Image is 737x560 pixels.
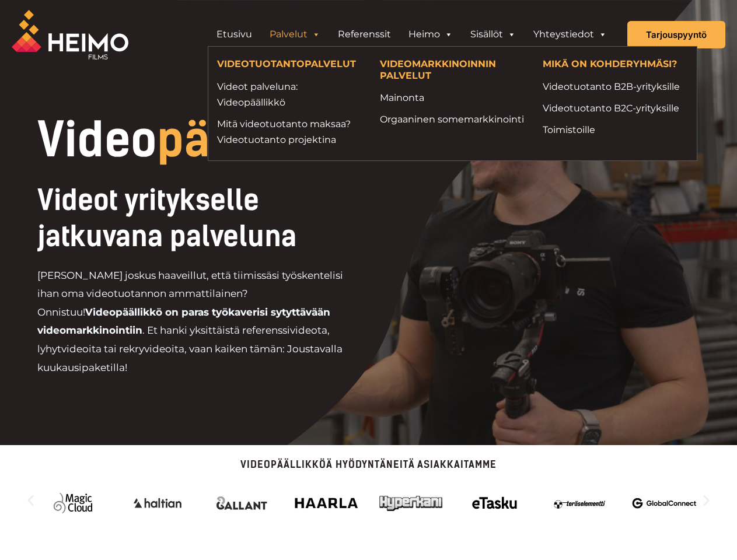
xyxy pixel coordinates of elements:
[379,487,443,519] div: 14 / 14
[400,23,462,46] a: Heimo
[37,306,330,337] strong: Videopäällikkö on paras työkaverisi sytyttävään videomarkkinointiin
[380,90,525,106] a: Mainonta
[41,487,105,519] div: 10 / 14
[463,487,528,519] div: 1 / 14
[627,21,725,48] a: Tarjouspyyntö
[294,487,358,519] img: Haarla on yksi Videopäällikkö-asiakkaista
[380,58,525,83] h4: VIDEOMARKKINOINNIN PALVELUT
[208,23,261,46] a: Etusivu
[543,58,688,72] h4: MIKÄ ON KOHDERYHMÄSI?
[543,100,688,116] a: Videotuotanto B2C-yrityksille
[543,79,688,94] a: Videotuotanto B2B-yrityksille
[157,112,353,168] span: päällikkö
[463,487,528,519] img: Videotuotantoa yritykselle jatkuvana palveluna hankkii mm. eTasku
[217,116,362,148] a: Mitä videotuotanto maksaa?Videotuotanto projektina
[543,122,688,138] a: Toimistoille
[23,460,714,470] p: Videopäällikköä hyödyntäneitä asiakkaitamme
[210,487,274,519] img: Gallant on yksi Videopäällikkö-asiakkaista
[23,481,714,519] div: Karuselli | Vieritys vaakasuunnassa: Vasen ja oikea nuoli
[12,10,128,60] img: Heimo Filmsin logo
[462,23,525,46] a: Sisällöt
[548,487,612,519] div: 2 / 14
[41,487,105,519] img: Videotuotantoa yritykselle jatkuvana palveluna hankkii mm. Magic Cloud
[294,487,358,519] div: 13 / 14
[37,267,358,377] p: [PERSON_NAME] joskus haaveillut, että tiimissäsi työskentelisi ihan oma videotuotannon ammattilai...
[380,111,525,127] a: Orgaaninen somemarkkinointi
[548,487,612,519] img: Videotuotantoa yritykselle jatkuvana palveluna hankkii mm. Teräselementti
[37,117,438,163] h1: Video
[125,487,190,519] div: 11 / 14
[210,487,274,519] div: 12 / 14
[217,58,362,72] h4: VIDEOTUOTANTOPALVELUT
[329,23,400,46] a: Referenssit
[37,183,296,253] span: Videot yritykselle jatkuvana palveluna
[202,23,621,46] aside: Header Widget 1
[217,79,362,110] a: Videot palveluna: Videopäällikkö
[379,487,443,519] img: Hyperkani on yksi Videopäällikkö-asiakkaista
[261,23,329,46] a: Palvelut
[525,23,616,46] a: Yhteystiedot
[125,487,190,519] img: Haltian on yksi Videopäällikkö-asiakkaista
